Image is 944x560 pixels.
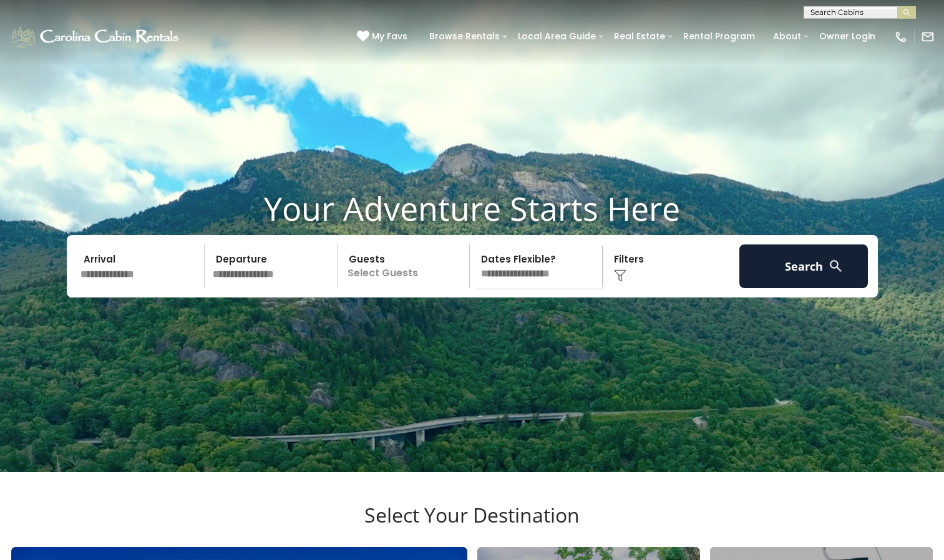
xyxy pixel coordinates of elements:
[894,30,908,44] img: phone-regular-white.png
[341,244,470,288] p: Select Guests
[423,27,506,46] a: Browse Rentals
[9,24,182,49] img: White-1-1-2.png
[813,27,882,46] a: Owner Login
[512,27,602,46] a: Local Area Guide
[614,269,626,282] img: filter--v1.png
[608,27,671,46] a: Real Estate
[921,30,935,44] img: mail-regular-white.png
[739,244,869,288] button: Search
[9,503,935,547] h3: Select Your Destination
[9,189,935,228] h1: Your Adventure Starts Here
[828,258,844,274] img: search-regular-white.png
[677,27,761,46] a: Rental Program
[357,30,411,44] a: My Favs
[372,30,407,43] span: My Favs
[767,27,807,46] a: About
